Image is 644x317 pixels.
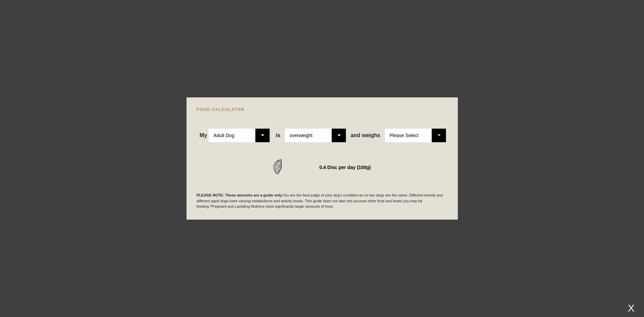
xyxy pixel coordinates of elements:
span: is [276,132,280,138]
div: 0.4 Disc per day (100g) [319,163,371,172]
p: You are the best judge of your dog's condition as no two dogs are the same. Different breeds and ... [197,192,448,209]
span: My [199,132,207,138]
h4: FOOD CALCULATOR [197,108,448,112]
div: X [625,302,637,314]
span: weighs [351,132,380,138]
span: and [351,132,362,138]
b: PLEASE NOTE: These amounts are a guide only. [197,193,283,197]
